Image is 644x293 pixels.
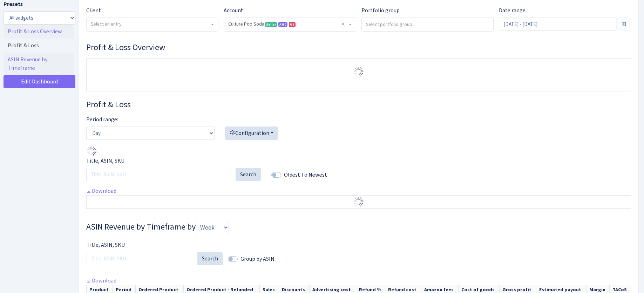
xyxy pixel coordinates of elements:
button: Configuration [225,127,278,140]
input: Select portfolio group... [362,18,493,30]
button: Search [197,252,223,265]
span: US [289,22,296,27]
label: Title, ASIN, SKU [87,241,125,249]
a: Download [86,187,116,195]
label: Oldest To Newest [284,171,327,179]
input: Title, ASIN, SKU [87,252,198,265]
h3: Widget #30 [86,42,631,53]
img: Preloader [353,196,364,207]
label: Date range [499,6,526,15]
span: Remove all items [341,21,344,28]
a: ASIN Revenue by Timeframe [4,53,74,75]
a: Edit Dashboard [4,75,75,88]
label: Account [224,6,243,15]
input: Title, ASIN, SKU [86,168,236,181]
span: Culture Pop Soda <span class="badge badge-success">Seller</span><span class="badge badge-primary"... [228,21,347,28]
h3: Widget #29 [86,220,631,235]
a: Download [86,277,116,284]
label: Group by ASIN [240,255,274,263]
a: Profit & Loss Overview [4,25,74,39]
label: Title, ASIN, SKU [86,157,124,165]
label: Portfolio group [361,6,400,15]
button: Search [236,168,261,181]
img: Preloader [86,145,97,157]
span: Select an entry [91,21,122,27]
span: Seller [265,22,277,27]
span: Culture Pop Soda <span class="badge badge-success">Seller</span><span class="badge badge-primary"... [224,18,355,31]
a: Profit & Loss [4,39,74,53]
img: Preloader [353,66,364,77]
h3: Widget #28 [86,100,631,110]
label: Client [86,6,101,15]
label: Period range: [86,115,118,124]
span: Amazon Marketing Cloud [278,22,287,27]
